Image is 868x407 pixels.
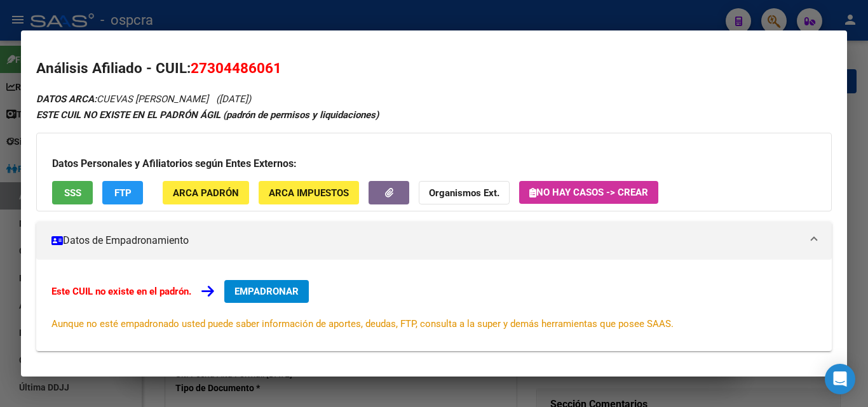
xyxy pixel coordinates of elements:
[269,187,349,199] span: ARCA Impuestos
[51,233,801,248] mat-panel-title: Datos de Empadronamiento
[224,280,309,303] button: EMPADRONAR
[36,93,97,105] strong: DATOS ARCA:
[51,286,191,297] strong: Este CUIL no existe en el padrón.
[234,286,299,297] span: EMPADRONAR
[36,58,832,79] h2: Análisis Afiliado - CUIL:
[36,260,832,351] div: Datos de Empadronamiento
[529,187,648,198] span: No hay casos -> Crear
[51,318,674,330] span: Aunque no esté empadronado usted puede saber información de aportes, deudas, FTP, consulta a la s...
[259,181,359,204] button: ARCA Impuestos
[163,181,249,204] button: ARCA Padrón
[173,187,239,199] span: ARCA Padrón
[519,181,658,204] button: No hay casos -> Crear
[191,60,281,76] span: 27304486061
[216,93,251,105] span: ([DATE])
[429,187,499,199] strong: Organismos Ext.
[36,222,832,260] mat-expansion-panel-header: Datos de Empadronamiento
[825,364,855,394] div: Open Intercom Messenger
[114,187,132,199] span: FTP
[52,181,93,204] button: SSS
[36,93,208,105] span: CUEVAS [PERSON_NAME]
[102,181,143,204] button: FTP
[36,109,379,121] strong: ESTE CUIL NO EXISTE EN EL PADRÓN ÁGIL (padrón de permisos y liquidaciones)
[52,156,816,171] h3: Datos Personales y Afiliatorios según Entes Externos:
[64,187,81,199] span: SSS
[419,181,510,204] button: Organismos Ext.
